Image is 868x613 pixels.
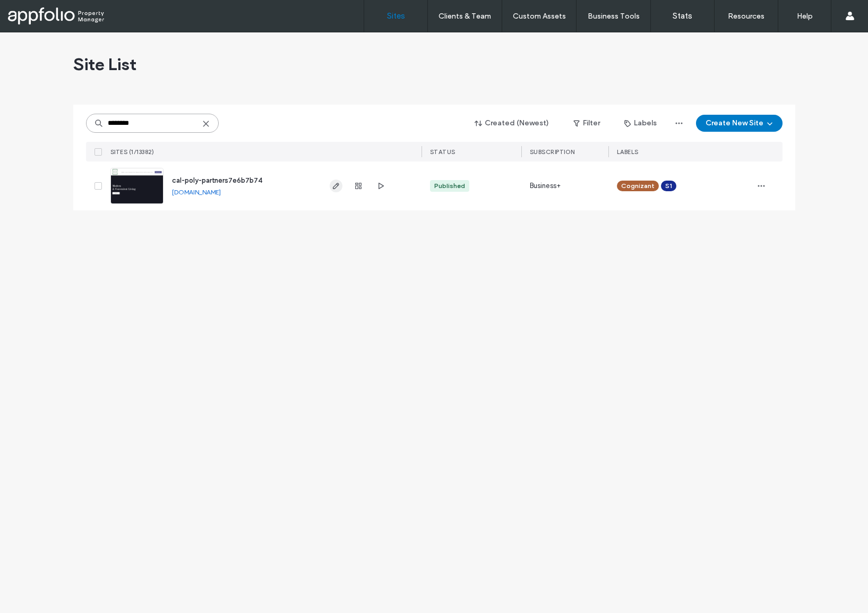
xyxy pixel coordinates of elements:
[172,176,262,184] a: cal-poly-partners7e6b7b74
[73,54,136,75] span: Site List
[797,12,813,21] label: Help
[387,11,405,21] label: Sites
[673,11,692,21] label: Stats
[621,181,655,191] span: Cognizant
[430,148,456,156] span: STATUS
[588,12,640,21] label: Business Tools
[172,188,221,196] a: [DOMAIN_NAME]
[728,12,764,21] label: Resources
[530,148,575,156] span: SUBSCRIPTION
[439,12,491,21] label: Clients & Team
[615,115,666,132] button: Labels
[466,115,558,132] button: Created (Newest)
[617,148,639,156] span: LABELS
[665,181,672,191] span: S1
[24,7,46,17] span: Help
[696,115,783,132] button: Create New Site
[530,181,561,191] span: Business+
[563,115,611,132] button: Filter
[110,148,154,156] span: SITES (1/13382)
[513,12,566,21] label: Custom Assets
[434,181,465,191] div: Published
